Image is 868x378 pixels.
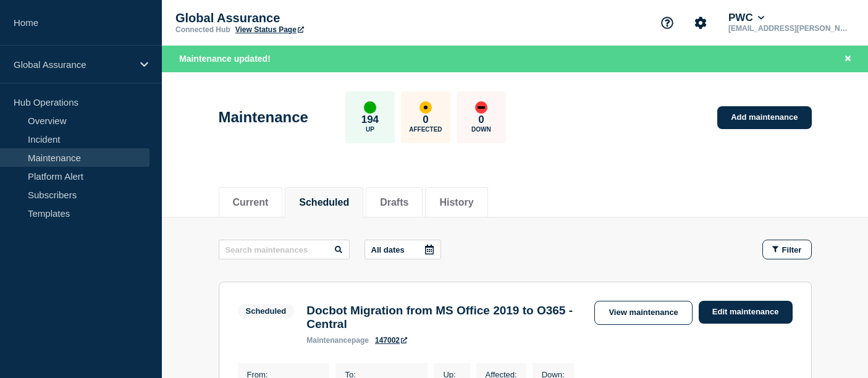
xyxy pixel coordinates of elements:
button: PWC [726,12,767,24]
h3: Docbot Migration from MS Office 2019 to O365 - Central [306,304,582,331]
a: Edit maintenance [699,301,793,324]
a: View maintenance [594,301,692,325]
div: up [364,101,376,114]
button: Filter [762,240,812,259]
button: Current [233,197,269,208]
a: Add maintenance [717,106,811,129]
p: 0 [423,114,428,126]
p: Up [366,126,374,133]
p: 0 [478,114,484,126]
button: Close banner [840,52,856,66]
button: Account settings [688,10,714,36]
p: Connected Hub [175,25,230,34]
button: Scheduled [299,197,349,208]
p: Down [471,126,491,133]
div: Scheduled [246,306,287,316]
a: View Status Page [235,25,304,34]
button: All dates [364,240,441,259]
p: page [306,336,369,345]
p: All dates [371,245,405,254]
p: [EMAIL_ADDRESS][PERSON_NAME][DOMAIN_NAME] [726,24,854,33]
span: Maintenance updated! [179,54,271,64]
p: Affected [409,126,442,133]
input: Search maintenances [219,240,350,259]
button: History [439,197,473,208]
a: 147002 [375,336,407,345]
p: Global Assurance [14,59,132,70]
div: affected [419,101,432,114]
p: 194 [361,114,379,126]
button: Support [654,10,680,36]
span: maintenance [306,336,352,345]
div: down [475,101,487,114]
span: Filter [782,245,802,254]
button: Drafts [380,197,408,208]
p: Global Assurance [175,11,423,25]
h1: Maintenance [219,109,308,126]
